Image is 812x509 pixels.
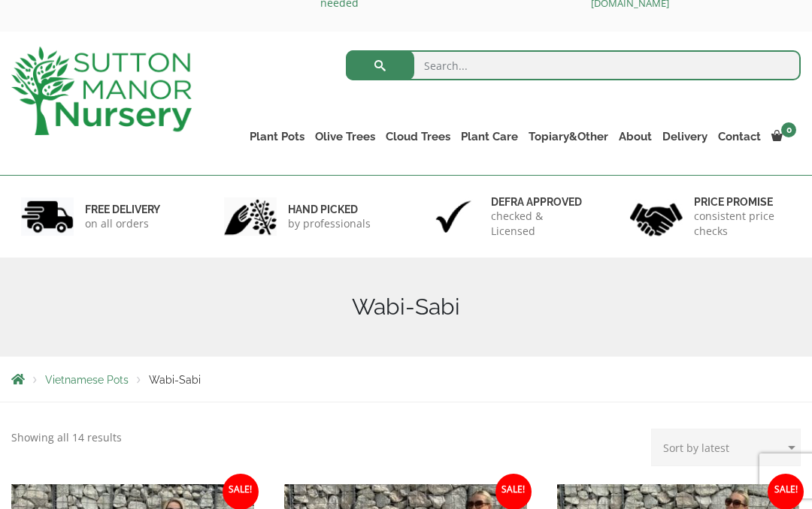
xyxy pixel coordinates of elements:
nav: Breadcrumbs [11,373,801,385]
h6: FREE DELIVERY [85,203,160,216]
a: Plant Pots [244,126,310,147]
select: Shop order [651,429,801,466]
a: Cloud Trees [380,126,456,147]
a: 0 [766,126,801,147]
a: Delivery [657,126,713,147]
p: checked & Licensed [491,209,588,239]
h6: hand picked [288,203,371,216]
h6: Price promise [694,195,791,209]
p: consistent price checks [694,209,791,239]
span: Wabi-Sabi [149,374,201,386]
a: Topiary&Other [523,126,614,147]
img: 1.jpg [21,197,74,236]
img: 2.jpg [224,197,277,236]
img: logo [11,47,192,135]
p: by professionals [288,216,371,231]
p: on all orders [85,216,160,231]
h6: Defra approved [491,195,588,209]
input: Search... [346,50,801,80]
h1: Wabi-Sabi [11,294,801,321]
img: 4.jpg [630,194,683,239]
a: About [614,126,657,147]
p: Showing all 14 results [11,429,122,447]
a: Plant Care [456,126,523,147]
a: Olive Trees [310,126,380,147]
span: 0 [781,122,796,137]
a: Contact [713,126,766,147]
img: 3.jpg [427,197,480,236]
a: Vietnamese Pots [45,374,129,386]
